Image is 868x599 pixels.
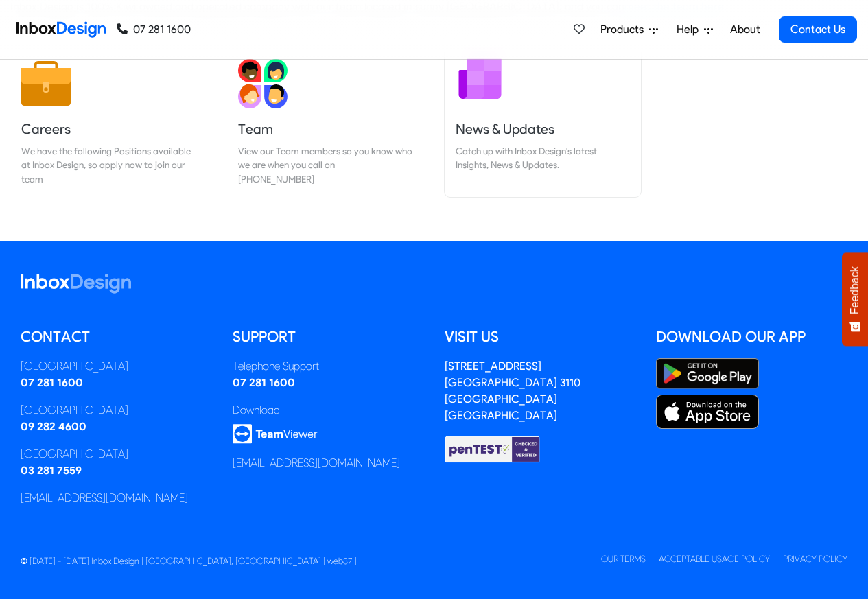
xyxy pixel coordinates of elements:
div: [GEOGRAPHIC_DATA] [21,446,212,462]
a: [EMAIL_ADDRESS][DOMAIN_NAME] [21,491,188,504]
a: Help [671,16,718,43]
img: logo_inboxdesign_white.svg [21,274,131,294]
a: Contact Us [779,16,857,43]
address: [STREET_ADDRESS] [GEOGRAPHIC_DATA] 3110 [GEOGRAPHIC_DATA] [GEOGRAPHIC_DATA] [445,360,580,422]
a: [EMAIL_ADDRESS][DOMAIN_NAME] [233,456,400,469]
span: Products [600,21,649,38]
a: News & Updates Catch up with Inbox Design's latest Insights, News & Updates. [445,48,641,197]
div: We have the following Positions available at Inbox Design, so apply now to join our team [21,144,196,186]
div: Download [233,402,424,419]
button: Feedback - Show survey [842,252,868,346]
div: [GEOGRAPHIC_DATA] [21,402,212,419]
h5: Careers [21,119,196,139]
a: 07 281 1600 [233,376,295,389]
a: 07 281 1600 [21,376,83,389]
div: Telephone Support [233,358,424,375]
div: [GEOGRAPHIC_DATA] [21,358,212,375]
h5: Download our App [656,327,847,347]
a: Our Terms [601,554,646,564]
a: Team View our Team members so you know who we are when you call on [PHONE_NUMBER] [227,48,423,197]
span: Feedback [849,266,861,314]
h5: Visit us [445,327,636,347]
a: Privacy Policy [783,554,847,564]
span: © [DATE] - [DATE] Inbox Design | [GEOGRAPHIC_DATA], [GEOGRAPHIC_DATA] | web87 | [21,556,357,566]
img: logo_teamviewer.svg [233,424,318,444]
h5: Team [238,119,412,139]
div: Catch up with Inbox Design's latest Insights, News & Updates. [456,144,630,172]
img: 2022_01_13_icon_job.svg [21,59,71,108]
h5: Support [233,327,424,347]
img: Checked & Verified by penTEST [445,435,541,464]
div: View our Team members so you know who we are when you call on [PHONE_NUMBER] [238,144,412,186]
a: 07 281 1600 [117,21,191,38]
a: 03 281 7559 [21,464,82,477]
img: 2022_01_13_icon_team.svg [238,59,288,108]
a: Products [595,16,664,43]
a: Checked & Verified by penTEST [445,442,541,455]
h5: News & Updates [456,119,630,139]
img: Apple App Store [656,395,759,429]
img: Google Play Store [656,358,759,389]
a: About [726,16,764,43]
a: Acceptable Usage Policy [659,554,770,564]
a: Careers We have the following Positions available at Inbox Design, so apply now to join our team [10,48,207,197]
img: 2022_01_12_icon_newsletter.svg [456,54,505,103]
span: Help [677,21,704,38]
a: 09 282 4600 [21,420,86,433]
a: [STREET_ADDRESS][GEOGRAPHIC_DATA] 3110[GEOGRAPHIC_DATA][GEOGRAPHIC_DATA] [445,360,580,422]
h5: Contact [21,327,212,347]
